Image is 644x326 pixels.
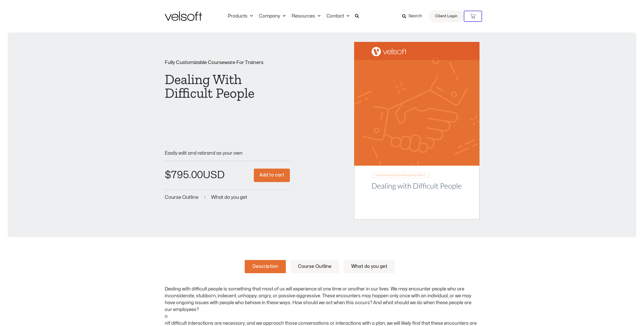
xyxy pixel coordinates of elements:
[165,195,199,200] a: Course Outline
[429,10,464,22] a: Client Login
[211,195,247,200] a: What do you get
[402,12,426,21] a: Search
[354,42,479,219] img: Second Product Image
[290,260,339,273] a: Course Outline
[254,169,290,182] button: Add to cart
[323,13,352,19] a: ContactMenu Toggle
[225,13,352,19] nav: Menu
[435,13,457,20] span: Client Login
[344,260,395,273] a: What do you get
[165,170,171,180] span: $
[256,13,289,19] a: CompanyMenu Toggle
[165,73,290,100] h1: Dealing With Difficult People
[165,60,290,65] p: Fully Customizable Courseware For Trainers
[165,11,202,21] img: Velsoft Training Materials
[408,13,422,20] span: Search
[165,151,290,156] p: Easily edit and rebrand as your own
[289,13,323,19] a: ResourcesMenu Toggle
[225,13,256,19] a: ProductsMenu Toggle
[245,260,286,273] a: Description
[165,170,203,180] bdi: 795.00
